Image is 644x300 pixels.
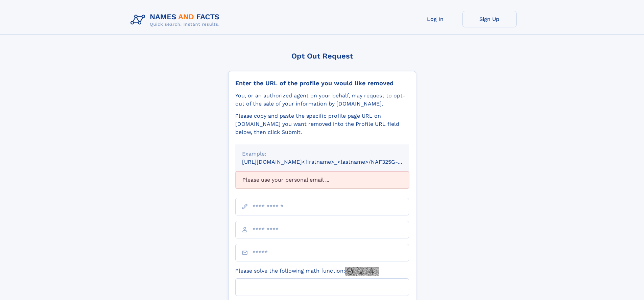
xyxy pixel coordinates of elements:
label: Please solve the following math function: [235,267,379,276]
div: You, or an authorized agent on your behalf, may request to opt-out of the sale of your informatio... [235,92,409,108]
a: Log In [408,11,462,27]
div: Example: [242,150,402,158]
div: Please use your personal email ... [235,171,409,188]
img: Logo Names and Facts [128,11,225,29]
div: Enter the URL of the profile you would like removed [235,79,409,87]
a: Sign Up [462,11,517,27]
small: [URL][DOMAIN_NAME]<firstname>_<lastname>/NAF325G-xxxxxxxx [242,159,422,165]
div: Opt Out Request [228,52,416,60]
div: Please copy and paste the specific profile page URL on [DOMAIN_NAME] you want removed into the Pr... [235,112,409,136]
